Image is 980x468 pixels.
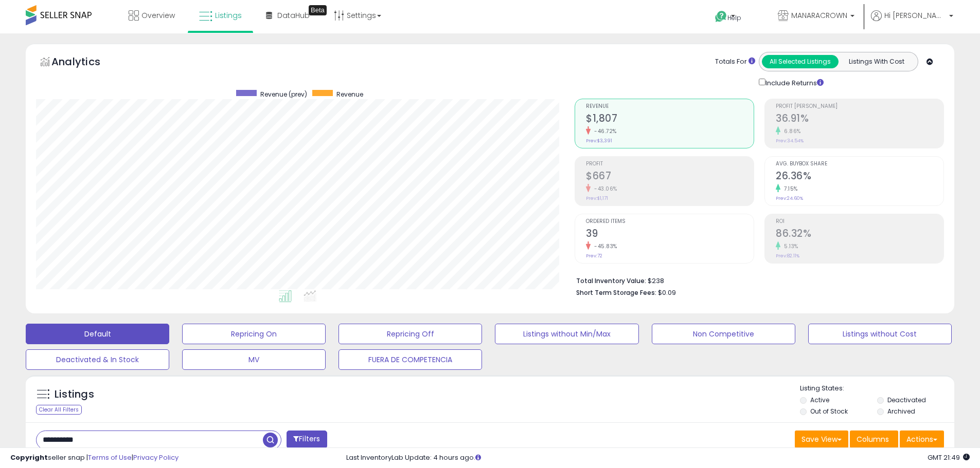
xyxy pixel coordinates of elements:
[591,242,617,250] small: -45.83%
[887,396,926,404] label: Deactivated
[780,242,798,250] small: 5.13%
[346,453,970,463] div: Last InventoryLab Update: 4 hours ago.
[260,90,307,99] span: Revenue (prev)
[776,113,943,126] h2: 36.91%
[88,453,132,462] a: Terms of Use
[133,453,179,462] a: Privacy Policy
[762,55,839,68] button: All Selected Listings
[707,3,761,33] a: Help
[776,228,943,241] h2: 86.32%
[586,161,754,167] span: Profit
[26,324,169,344] button: Default
[338,349,482,370] button: FUERA DE COMPETENCIA
[36,405,82,415] div: Clear All Filters
[576,274,936,286] li: $238
[182,324,326,344] button: Repricing On
[795,430,848,448] button: Save View
[576,276,646,285] b: Total Inventory Value:
[884,10,946,21] span: Hi [PERSON_NAME]
[591,185,617,193] small: -43.06%
[182,349,326,370] button: MV
[887,407,915,416] label: Archived
[338,324,482,344] button: Repricing Off
[776,138,804,144] small: Prev: 34.54%
[810,396,829,404] label: Active
[727,13,741,22] span: Help
[51,54,120,71] h5: Analytics
[776,161,943,167] span: Avg. Buybox Share
[810,407,848,416] label: Out of Stock
[900,430,944,448] button: Actions
[495,324,638,344] button: Listings without Min/Max
[586,253,602,259] small: Prev: 72
[576,288,656,297] b: Short Term Storage Fees:
[751,77,836,88] div: Include Returns
[586,219,754,224] span: Ordered Items
[586,170,754,184] h2: $667
[586,113,754,126] h2: $1,807
[928,453,970,462] span: 2025-10-13 21:49 GMT
[850,430,898,448] button: Columns
[838,55,915,68] button: Listings With Cost
[652,324,795,344] button: Non Competitive
[309,5,327,15] div: Tooltip anchor
[658,288,676,297] span: $0.09
[808,324,952,344] button: Listings without Cost
[586,138,612,144] small: Prev: $3,391
[715,57,755,67] div: Totals For
[277,10,310,21] span: DataHub
[10,453,48,462] strong: Copyright
[776,104,943,109] span: Profit [PERSON_NAME]
[586,228,754,241] h2: 39
[715,10,727,23] i: Get Help
[591,127,617,135] small: -46.72%
[776,170,943,184] h2: 26.36%
[10,453,179,463] div: seller snap | |
[780,127,801,135] small: 6.86%
[287,430,327,448] button: Filters
[336,90,363,99] span: Revenue
[26,349,169,370] button: Deactivated & In Stock
[586,104,754,109] span: Revenue
[800,384,954,394] p: Listing States:
[791,10,847,21] span: MANARACROWN
[55,387,94,402] h5: Listings
[776,253,799,259] small: Prev: 82.11%
[871,10,953,33] a: Hi [PERSON_NAME]
[857,434,889,444] span: Columns
[586,195,608,201] small: Prev: $1,171
[141,10,175,21] span: Overview
[215,10,242,21] span: Listings
[776,195,803,201] small: Prev: 24.60%
[780,185,798,193] small: 7.15%
[776,219,943,224] span: ROI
